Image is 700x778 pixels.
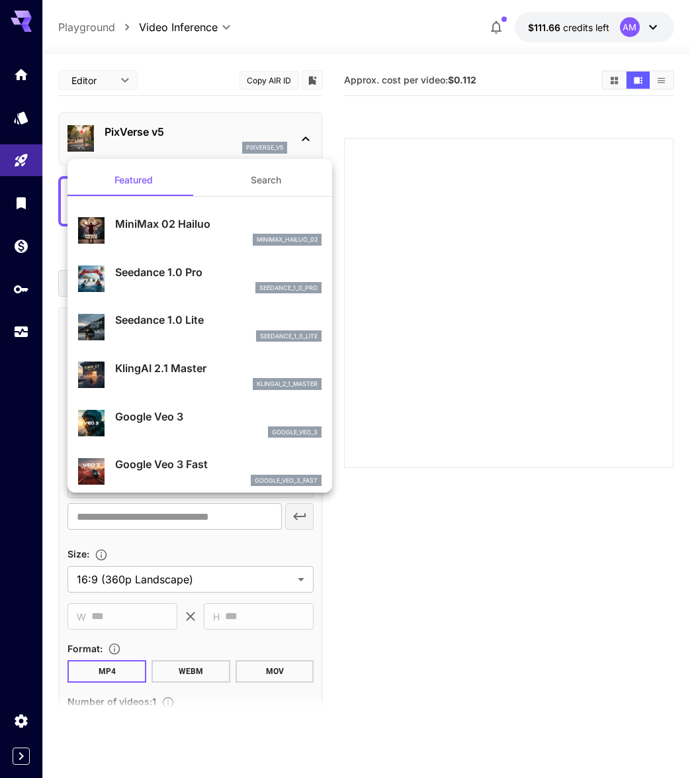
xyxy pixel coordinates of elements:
button: Featured [67,164,200,196]
div: Seedance 1.0 Liteseedance_1_0_lite [78,307,322,347]
div: Google Veo 3 Fastgoogle_veo_3_fast [78,451,322,491]
div: Seedance 1.0 Proseedance_1_0_pro [78,259,322,299]
p: google_veo_3 [272,428,318,437]
p: Google Veo 3 Fast [115,456,322,472]
p: Seedance 1.0 Lite [115,312,322,328]
p: MiniMax 02 Hailuo [115,216,322,232]
p: minimax_hailuo_02 [257,235,318,244]
p: klingai_2_1_master [257,379,318,389]
p: seedance_1_0_pro [259,283,318,293]
p: Seedance 1.0 Pro [115,264,322,280]
p: seedance_1_0_lite [260,332,318,341]
p: KlingAI 2.1 Master [115,360,322,376]
iframe: Chat Widget [634,714,700,778]
div: Google Veo 3google_veo_3 [78,403,322,444]
button: Search [200,164,332,196]
div: KlingAI 2.1 Masterklingai_2_1_master [78,355,322,395]
p: google_veo_3_fast [255,476,318,485]
div: MiniMax 02 Hailuominimax_hailuo_02 [78,211,322,251]
p: Google Veo 3 [115,409,322,424]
